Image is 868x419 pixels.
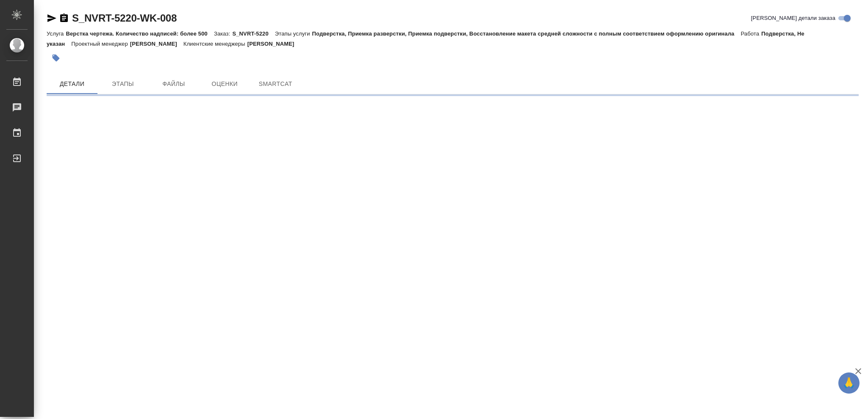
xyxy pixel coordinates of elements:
p: Услуга [47,30,66,37]
span: Детали [52,79,92,89]
p: Этапы услуги [275,30,312,37]
p: S_NVRT-5220 [232,30,275,37]
span: SmartCat [255,79,296,89]
button: Скопировать ссылку для ЯМессенджера [47,13,57,23]
p: Верстка чертежа. Количество надписей: более 500 [66,30,214,37]
p: [PERSON_NAME] [130,41,184,47]
button: Добавить тэг [47,49,65,67]
span: Этапы [103,79,143,89]
span: 🙏 [842,374,856,392]
p: Подверстка, Приемка разверстки, Приемка подверстки, Восстановление макета средней сложности с пол... [312,30,740,37]
p: Работа [741,30,762,37]
p: Заказ: [214,30,232,37]
p: Проектный менеджер [71,41,130,47]
a: S_NVRT-5220-WK-008 [72,12,177,24]
p: [PERSON_NAME] [247,41,300,47]
button: 🙏 [838,372,860,394]
span: Оценки [204,79,245,89]
p: Клиентские менеджеры [184,41,248,47]
span: Файлы [153,79,194,89]
span: [PERSON_NAME] детали заказа [751,14,835,22]
button: Скопировать ссылку [59,13,69,23]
